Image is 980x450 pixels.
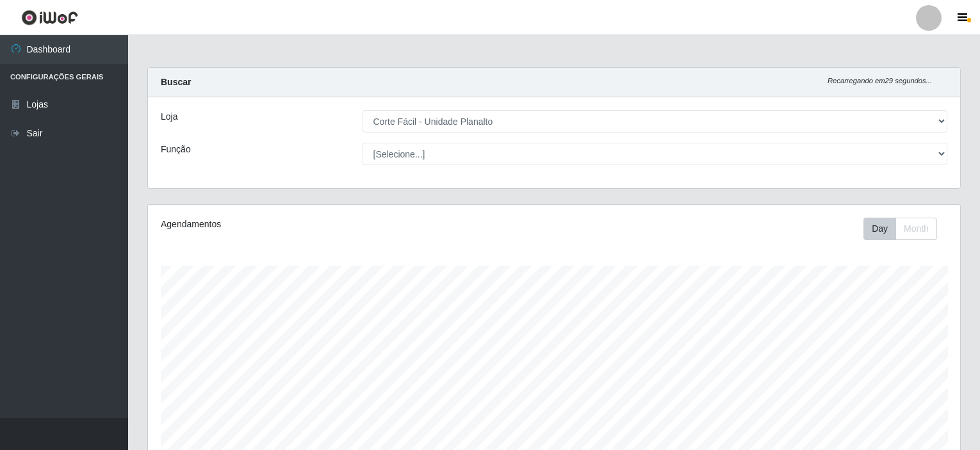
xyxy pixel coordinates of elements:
div: Agendamentos [161,218,477,231]
i: Recarregando em 29 segundos... [828,77,932,84]
label: Loja [161,110,177,124]
label: Função [161,143,191,156]
strong: Buscar [161,77,191,87]
img: CoreUI Logo [21,10,78,26]
button: Month [895,218,937,240]
button: Day [863,218,896,240]
div: First group [863,218,937,240]
div: Toolbar with button groups [863,218,947,240]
